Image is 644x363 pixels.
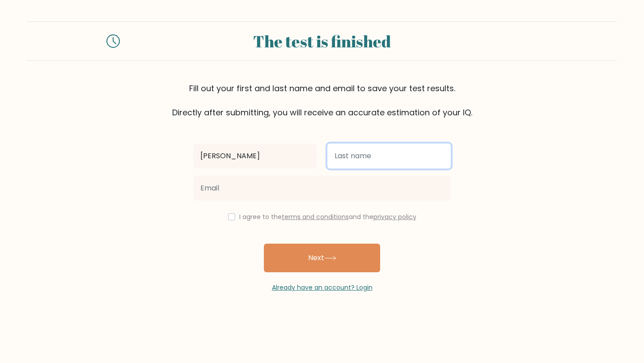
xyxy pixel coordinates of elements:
[131,29,513,53] div: The test is finished
[373,212,416,221] a: privacy policy
[193,176,451,201] input: Email
[327,144,451,169] input: Last name
[272,283,373,292] a: Already have an account? Login
[193,144,317,169] input: First name
[264,244,380,272] button: Next
[27,82,617,118] div: Fill out your first and last name and email to save your test results. Directly after submitting,...
[239,212,416,221] label: I agree to the and the
[282,212,349,221] a: terms and conditions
